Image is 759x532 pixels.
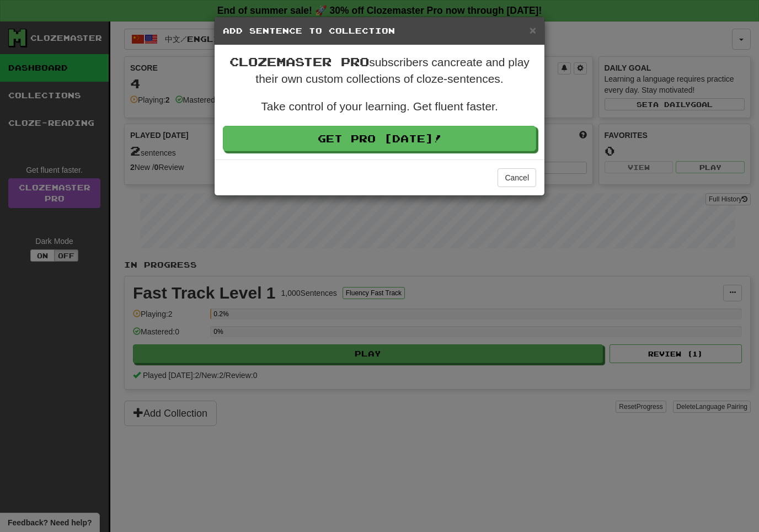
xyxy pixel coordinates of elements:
[223,25,536,36] h5: Add Sentence to Collection
[530,24,536,36] button: Close
[223,98,536,115] p: Take control of your learning. Get fluent faster.
[498,168,536,187] button: Cancel
[530,24,536,36] span: ×
[229,55,369,68] span: Clozemaster Pro
[223,54,536,87] p: subscribers can create and play their own custom collections of cloze-sentences.
[223,126,536,151] a: Get Pro [DATE]!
